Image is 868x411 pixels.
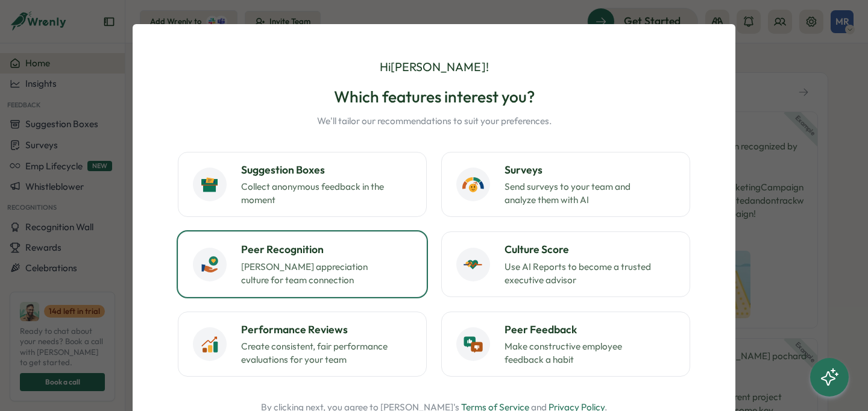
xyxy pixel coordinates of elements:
[441,312,690,377] button: Peer FeedbackMake constructive employee feedback a habit
[178,152,427,217] button: Suggestion BoxesCollect anonymous feedback in the moment
[505,162,675,178] h3: Surveys
[317,86,552,107] h2: Which features interest you?
[441,152,690,217] button: SurveysSend surveys to your team and analyze them with AI
[505,322,675,337] h3: Peer Feedback
[241,322,412,337] h3: Performance Reviews
[505,260,655,287] p: Use AI Reports to become a trusted executive advisor
[317,115,552,128] p: We'll tailor our recommendations to suit your preferences.
[241,242,412,257] h3: Peer Recognition
[441,231,690,296] button: Culture ScoreUse AI Reports to become a trusted executive advisor
[241,340,392,366] p: Create consistent, fair performance evaluations for your team
[505,242,675,257] h3: Culture Score
[241,162,412,178] h3: Suggestion Boxes
[178,231,427,296] button: Peer Recognition[PERSON_NAME] appreciation culture for team connection
[241,260,392,287] p: [PERSON_NAME] appreciation culture for team connection
[178,312,427,377] button: Performance ReviewsCreate consistent, fair performance evaluations for your team
[505,340,655,366] p: Make constructive employee feedback a habit
[241,180,392,207] p: Collect anonymous feedback in the moment
[505,180,655,207] p: Send surveys to your team and analyze them with AI
[380,58,489,77] p: Hi [PERSON_NAME] !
